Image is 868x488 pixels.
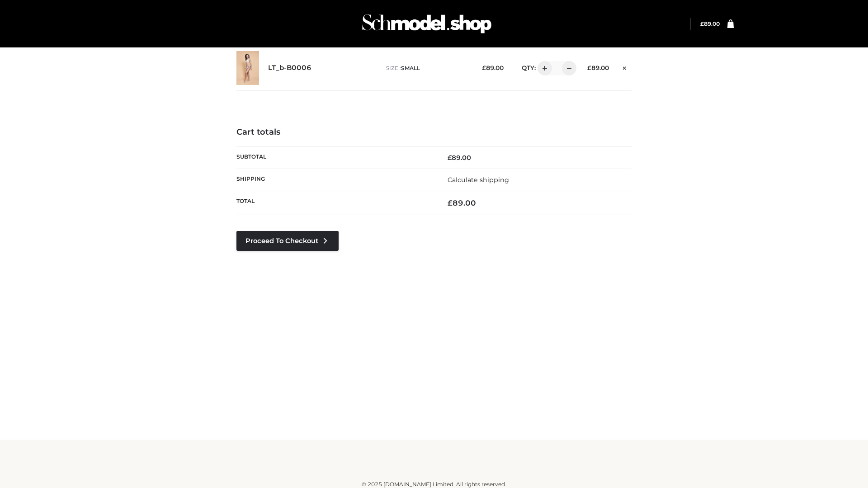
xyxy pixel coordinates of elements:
a: Remove this item [618,61,632,73]
span: £ [587,64,591,71]
th: Subtotal [236,146,434,169]
bdi: 89.00 [482,64,504,71]
h4: Cart totals [236,127,632,137]
bdi: 89.00 [587,64,609,71]
span: £ [448,154,452,162]
a: £89.00 [700,20,720,27]
a: Proceed to Checkout [236,231,339,251]
img: Schmodel Admin 964 [359,6,495,42]
bdi: 89.00 [700,20,720,27]
span: £ [448,198,453,207]
a: Calculate shipping [448,176,509,184]
a: LT_b-B0006 [268,64,311,72]
span: £ [482,64,486,71]
p: size : [386,64,468,72]
th: Shipping [236,169,434,191]
bdi: 89.00 [448,154,471,162]
div: QTY: [513,61,573,75]
th: Total [236,191,434,215]
span: £ [700,20,704,27]
span: SMALL [401,65,420,71]
bdi: 89.00 [448,198,476,207]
